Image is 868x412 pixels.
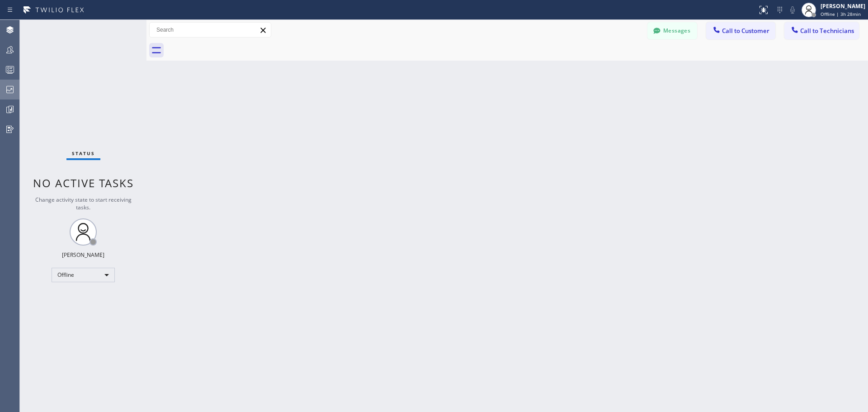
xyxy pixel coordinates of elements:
div: [PERSON_NAME] [62,251,104,259]
button: Messages [647,22,697,39]
span: Status [72,150,95,156]
span: Change activity state to start receiving tasks. [35,196,132,211]
button: Mute [786,4,799,16]
div: [PERSON_NAME] [821,2,865,10]
span: Call to Customer [722,27,769,35]
div: Offline [52,268,115,282]
span: Call to Technicians [800,27,854,35]
span: Offline | 3h 28min [821,11,861,17]
button: Call to Technicians [784,22,859,39]
button: Call to Customer [706,22,775,39]
input: Search [150,23,271,37]
span: No active tasks [33,175,134,190]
